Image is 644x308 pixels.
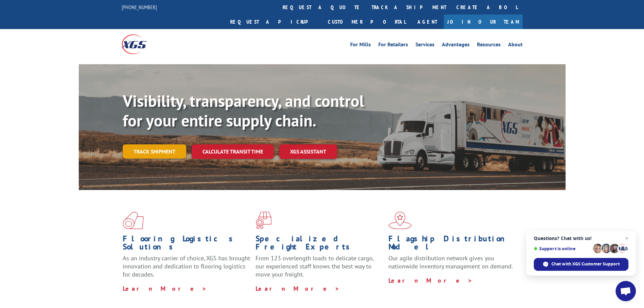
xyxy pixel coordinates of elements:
b: Visibility, transparency, and control for your entire supply chain. [123,90,364,131]
p: From 123 overlength loads to delicate cargo, our experienced staff knows the best way to move you... [256,254,383,284]
a: For Retailers [378,42,408,49]
a: Request a pickup [225,15,323,29]
a: Resources [477,42,501,49]
span: As an industry carrier of choice, XGS has brought innovation and dedication to flooring logistics... [123,254,250,278]
h1: Specialized Freight Experts [256,235,383,254]
a: Open chat [616,281,636,301]
img: xgs-icon-flagship-distribution-model-red [388,212,412,229]
a: For Mills [350,42,371,49]
a: Track shipment [123,144,186,159]
a: Agent [411,15,444,29]
a: Customer Portal [323,15,411,29]
img: xgs-icon-focused-on-flooring-red [256,212,271,229]
a: XGS ASSISTANT [279,144,337,159]
a: [PHONE_NUMBER] [122,4,157,10]
span: Support is online [534,246,591,251]
a: About [508,42,523,49]
img: xgs-icon-total-supply-chain-intelligence-red [123,212,144,229]
span: Chat with XGS Customer Support [551,261,620,267]
a: Advantages [442,42,470,49]
h1: Flagship Distribution Model [388,235,516,254]
a: Learn More > [388,277,473,284]
a: Calculate transit time [192,144,274,159]
span: Chat with XGS Customer Support [534,258,628,271]
span: Questions? Chat with us! [534,236,628,241]
a: Services [415,42,434,49]
a: Join Our Team [444,15,523,29]
a: Learn More > [123,285,207,292]
span: Our agile distribution network gives you nationwide inventory management on demand. [388,254,513,270]
a: Learn More > [256,285,340,292]
h1: Flooring Logistics Solutions [123,235,251,254]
